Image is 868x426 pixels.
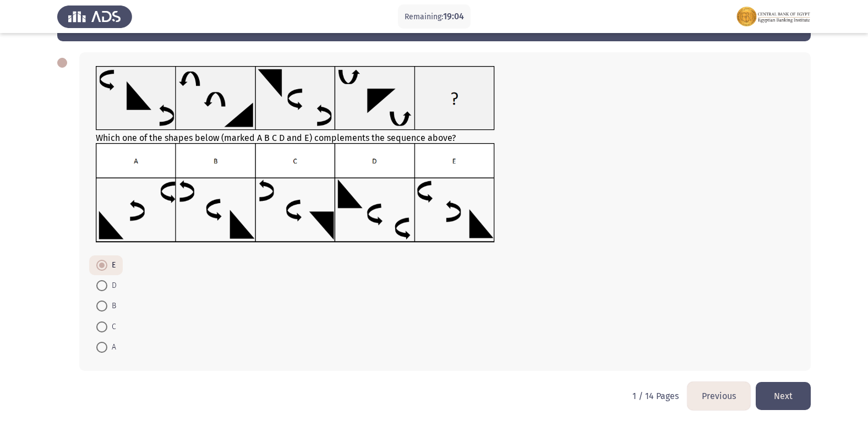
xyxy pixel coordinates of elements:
[107,259,116,272] span: E
[107,320,116,334] span: C
[96,66,794,245] div: Which one of the shapes below (marked A B C D and E) complements the sequence above?
[107,341,116,354] span: A
[632,391,679,401] p: 1 / 14 Pages
[96,143,495,243] img: UkFYMDA3NUIucG5nMTYyMjAzMjM1ODExOQ==.png
[107,279,117,292] span: D
[443,11,464,21] span: 19:04
[96,66,495,130] img: UkFYMDA3NUEucG5nMTYyMjAzMjMyNjEwNA==.png
[687,382,750,410] button: load previous page
[405,10,464,24] p: Remaining:
[57,1,132,32] img: Assess Talent Management logo
[756,382,811,410] button: load next page
[736,1,811,32] img: Assessment logo of FOCUS Assessment 3 Modules EN
[107,299,116,313] span: B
